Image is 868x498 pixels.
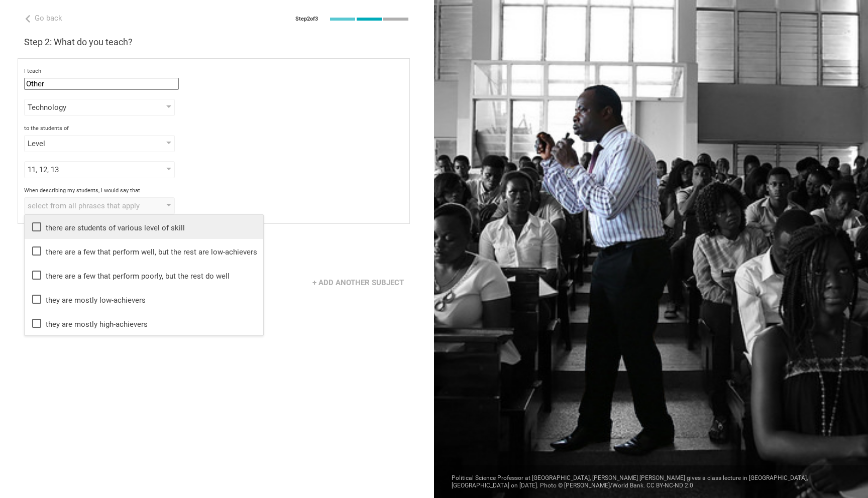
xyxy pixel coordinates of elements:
[295,16,318,23] div: Step 2 of 3
[35,14,62,23] span: Go back
[28,201,143,211] div: select from all phrases that apply
[434,465,868,498] div: Political Science Professor at [GEOGRAPHIC_DATA], [PERSON_NAME] [PERSON_NAME] gives a class lectu...
[24,78,179,90] input: subject or discipline
[24,125,403,132] div: to the students of
[28,102,143,112] div: Technology
[24,36,410,48] h3: Step 2: What do you teach?
[24,68,403,75] div: I teach
[28,139,143,149] div: Level
[24,187,403,194] div: When describing my students, I would say that
[306,273,410,292] div: + Add another subject
[28,165,143,175] div: 11, 12, 13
